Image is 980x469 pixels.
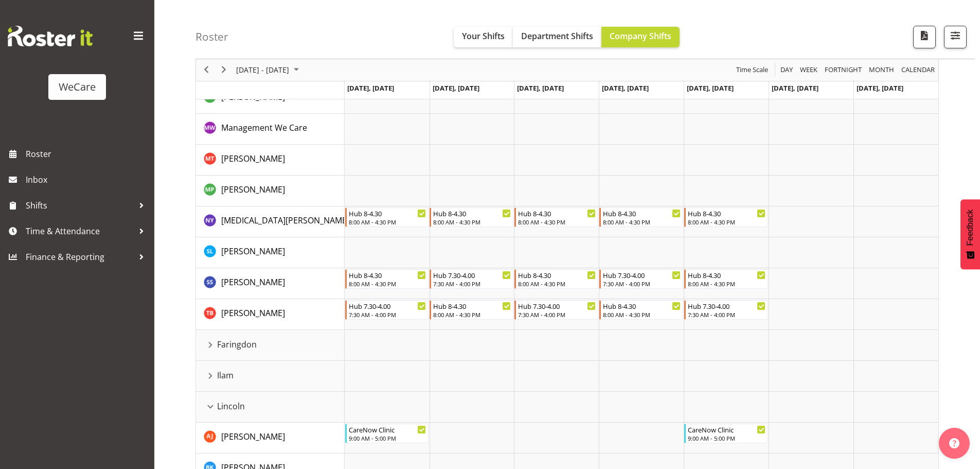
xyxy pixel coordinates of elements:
div: Savita Savita"s event - Hub 8-4.30 Begin From Monday, October 13, 2025 at 8:00:00 AM GMT+13:00 En... [345,269,429,289]
div: 8:00 AM - 4:30 PM [349,280,426,288]
div: 8:00 AM - 4:30 PM [688,218,765,226]
button: October 2025 [235,64,304,77]
td: Lincoln resource [196,392,345,423]
div: Tyla Boyd"s event - Hub 7.30-4.00 Begin From Monday, October 13, 2025 at 7:30:00 AM GMT+13:00 End... [345,300,429,320]
div: 8:00 AM - 4:30 PM [518,280,596,288]
span: [PERSON_NAME] [221,184,285,195]
button: Previous [200,64,213,77]
span: [DATE], [DATE] [347,83,394,93]
span: Faringdon [217,338,257,351]
div: Nikita Yates"s event - Hub 8-4.30 Begin From Monday, October 13, 2025 at 8:00:00 AM GMT+13:00 End... [345,207,429,227]
div: 8:00 AM - 4:30 PM [349,218,426,226]
div: Hub 8-4.30 [688,270,765,280]
span: calendar [900,64,936,77]
span: [DATE], [DATE] [687,83,734,93]
div: Savita Savita"s event - Hub 7.30-4.00 Begin From Thursday, October 16, 2025 at 7:30:00 AM GMT+13:... [599,269,683,289]
div: October 13 - 19, 2025 [233,59,305,81]
div: Hub 7.30-4.00 [688,301,765,311]
button: Your Shifts [454,27,513,47]
div: 7:30 AM - 4:00 PM [688,310,765,319]
div: Hub 8-4.30 [518,270,596,280]
span: [PERSON_NAME] [221,431,285,442]
a: Management We Care [221,121,307,134]
span: [MEDICAL_DATA][PERSON_NAME] [221,215,349,226]
span: Feedback [966,210,975,246]
div: Amy Johannsen"s event - CareNow Clinic Begin From Monday, October 13, 2025 at 9:00:00 AM GMT+13:0... [345,424,429,443]
span: [PERSON_NAME] [221,153,285,164]
div: Tyla Boyd"s event - Hub 8-4.30 Begin From Thursday, October 16, 2025 at 8:00:00 AM GMT+13:00 Ends... [599,300,683,320]
span: Month [868,64,895,77]
span: Time & Attendance [26,223,134,239]
span: Management We Care [221,122,307,133]
span: Fortnight [824,64,863,77]
button: Next [217,64,231,77]
div: 7:30 AM - 4:00 PM [349,310,426,319]
div: Savita Savita"s event - Hub 7.30-4.00 Begin From Tuesday, October 14, 2025 at 7:30:00 AM GMT+13:0... [430,269,513,289]
div: Tyla Boyd"s event - Hub 7.30-4.00 Begin From Friday, October 17, 2025 at 7:30:00 AM GMT+13:00 End... [684,300,768,320]
button: Fortnight [823,64,864,77]
span: Finance & Reporting [26,249,134,265]
div: Hub 8-4.30 [349,270,426,280]
div: CareNow Clinic [349,424,426,435]
div: Hub 8-4.30 [688,208,765,218]
span: Department Shifts [521,30,593,42]
button: Company Shifts [601,27,680,47]
span: Time Scale [735,64,769,77]
div: Amy Johannsen"s event - CareNow Clinic Begin From Friday, October 17, 2025 at 9:00:00 AM GMT+13:0... [684,424,768,443]
div: Hub 7.30-4.00 [603,270,681,280]
td: Management We Care resource [196,114,345,145]
div: Hub 8-4.30 [433,301,511,311]
td: Nikita Yates resource [196,206,345,237]
span: Roster [26,146,149,162]
div: Hub 7.30-4.00 [433,270,511,280]
a: [PERSON_NAME] [221,152,285,165]
div: 8:00 AM - 4:30 PM [433,218,511,226]
a: [MEDICAL_DATA][PERSON_NAME] [221,214,349,227]
div: Nikita Yates"s event - Hub 8-4.30 Begin From Wednesday, October 15, 2025 at 8:00:00 AM GMT+13:00 ... [514,207,598,227]
span: Week [799,64,818,77]
div: Hub 7.30-4.00 [518,301,596,311]
div: Hub 8-4.30 [603,208,681,218]
img: help-xxl-2.png [949,438,959,448]
a: [PERSON_NAME] [221,307,285,319]
div: 7:30 AM - 4:00 PM [518,310,596,319]
span: [PERSON_NAME] [221,276,285,288]
div: Nikita Yates"s event - Hub 8-4.30 Begin From Tuesday, October 14, 2025 at 8:00:00 AM GMT+13:00 En... [430,207,513,227]
button: Month [900,64,937,77]
button: Department Shifts [513,27,601,47]
span: [DATE], [DATE] [857,83,903,93]
span: [DATE], [DATE] [517,83,564,93]
td: Ilam resource [196,361,345,392]
div: WeCare [59,79,96,95]
div: Hub 8-4.30 [349,208,426,218]
div: 8:00 AM - 4:30 PM [603,310,681,319]
span: [DATE], [DATE] [433,83,479,93]
div: Hub 7.30-4.00 [349,301,426,311]
button: Timeline Day [779,64,795,77]
div: 8:00 AM - 4:30 PM [518,218,596,226]
div: Savita Savita"s event - Hub 8-4.30 Begin From Wednesday, October 15, 2025 at 8:00:00 AM GMT+13:00... [514,269,598,289]
span: Ilam [217,369,234,381]
td: Sarah Lamont resource [196,237,345,268]
div: 9:00 AM - 5:00 PM [688,434,765,442]
div: 7:30 AM - 4:00 PM [603,280,681,288]
span: Shifts [26,198,134,213]
td: Savita Savita resource [196,268,345,299]
span: Inbox [26,172,149,187]
div: Hub 8-4.30 [433,208,511,218]
button: Download a PDF of the roster according to the set date range. [913,26,936,48]
div: 7:30 AM - 4:00 PM [433,280,511,288]
td: Tyla Boyd resource [196,299,345,330]
div: 9:00 AM - 5:00 PM [349,434,426,442]
a: [PERSON_NAME] [221,276,285,288]
td: Faringdon resource [196,330,345,361]
div: Tyla Boyd"s event - Hub 7.30-4.00 Begin From Wednesday, October 15, 2025 at 7:30:00 AM GMT+13:00 ... [514,300,598,320]
span: Day [779,64,794,77]
span: [DATE], [DATE] [772,83,818,93]
div: Hub 8-4.30 [603,301,681,311]
button: Time Scale [735,64,770,77]
span: [PERSON_NAME] [221,307,285,319]
button: Timeline Week [798,64,819,77]
div: 8:00 AM - 4:30 PM [688,280,765,288]
td: Amy Johannsen resource [196,423,345,454]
